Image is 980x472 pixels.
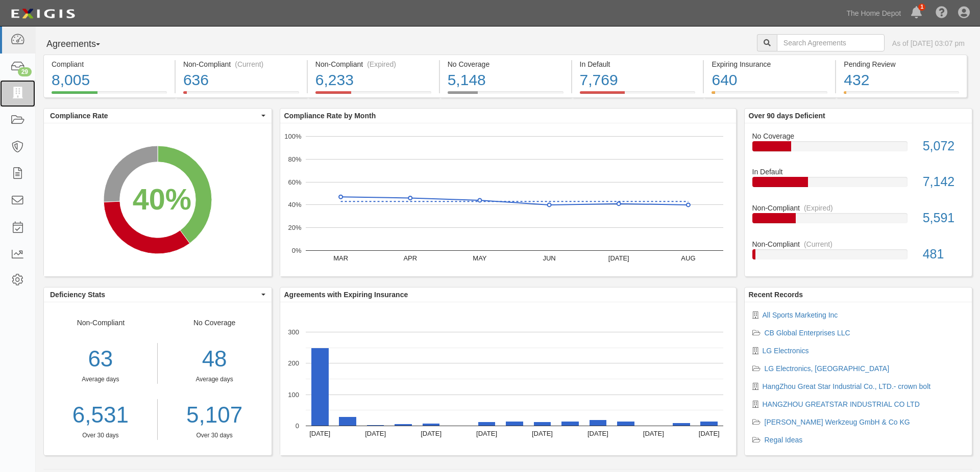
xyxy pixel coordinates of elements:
a: LG Electronics, [GEOGRAPHIC_DATA] [765,364,890,373]
div: As of [DATE] 03:07 pm [892,38,965,48]
text: 300 [288,328,299,336]
div: Non-Compliant [745,239,972,249]
text: [DATE] [476,430,497,437]
b: Compliance Rate by Month [284,112,376,120]
button: Agreements [43,34,120,55]
text: [DATE] [698,430,719,437]
a: LG Electronics [763,347,809,355]
div: Average days [165,375,264,384]
div: Non-Compliant [44,318,158,440]
a: Non-Compliant(Current)481 [752,239,965,268]
div: 63 [44,343,157,375]
text: [DATE] [587,430,608,437]
div: (Expired) [367,59,396,69]
b: Agreements with Expiring Insurance [284,291,408,299]
div: 640 [712,69,827,91]
div: Average days [44,375,157,384]
input: Search Agreements [777,34,885,51]
text: 200 [288,359,299,367]
div: Compliant [52,59,167,69]
div: In Default [580,59,696,69]
text: 80% [288,155,301,163]
span: Deficiency Stats [50,290,259,300]
div: 40% [133,178,191,220]
div: Non-Compliant (Expired) [315,59,431,69]
div: (Current) [235,59,263,69]
img: logo-5460c22ac91f19d4615b14bd174203de0afe785f0fc80cf4dbbc73dc1793850b.png [8,5,78,23]
div: 5,148 [448,69,563,91]
div: (Current) [804,239,832,249]
a: 5,107 [165,399,264,431]
a: Regal Ideas [765,436,803,444]
i: Help Center - Complianz [936,7,948,19]
div: A chart. [44,123,272,276]
text: 100% [284,133,302,140]
div: 7,769 [580,69,696,91]
text: [DATE] [643,430,664,437]
div: 5,072 [915,137,972,155]
div: Over 30 days [165,431,264,440]
div: In Default [745,167,972,177]
a: In Default7,142 [752,167,965,203]
text: [DATE] [421,430,442,437]
text: [DATE] [608,254,629,262]
a: In Default7,769 [572,91,703,99]
div: 636 [183,69,299,91]
span: Compliance Rate [50,111,259,121]
a: No Coverage5,072 [752,131,965,167]
div: Non-Compliant (Current) [183,59,299,69]
a: Non-Compliant(Expired)5,591 [752,203,965,239]
div: 6,233 [315,69,431,91]
text: AUG [681,254,695,262]
a: HangZhou Great Star Industrial Co., LTD.- crown bolt [763,382,931,390]
div: No Coverage [745,131,972,141]
div: 432 [844,69,959,91]
a: 6,531 [44,399,157,431]
text: 60% [288,178,301,186]
div: Expiring Insurance [712,59,827,69]
a: [PERSON_NAME] Werkzeug GmbH & Co KG [765,418,910,426]
div: 8,005 [52,69,167,91]
a: Pending Review432 [836,91,967,99]
a: HANGZHOU GREATSTAR INDUSTRIAL CO LTD [763,400,920,408]
a: Compliant8,005 [43,91,175,99]
a: All Sports Marketing Inc [763,311,838,319]
button: Compliance Rate [44,109,272,123]
div: 5,591 [915,209,972,227]
a: Expiring Insurance640 [704,91,835,99]
text: 0% [291,247,301,254]
text: MAY [473,254,487,262]
a: No Coverage5,148 [440,91,571,99]
a: CB Global Enterprises LLC [765,329,850,337]
text: 20% [288,224,301,231]
button: Deficiency Stats [44,287,272,302]
div: Non-Compliant [745,203,972,213]
text: [DATE] [531,430,552,437]
div: No Coverage [448,59,563,69]
text: 0 [295,422,299,430]
svg: A chart. [280,302,736,455]
text: [DATE] [365,430,386,437]
text: [DATE] [309,430,330,437]
div: 481 [915,245,972,264]
text: APR [403,254,417,262]
div: (Expired) [804,203,833,213]
text: 100 [288,390,299,398]
a: Non-Compliant(Current)636 [176,91,307,99]
div: No Coverage [158,318,272,440]
text: 40% [288,201,301,208]
svg: A chart. [280,123,736,276]
b: Over 90 days Deficient [749,112,825,120]
b: Recent Records [749,291,803,299]
div: 48 [165,343,264,375]
a: Non-Compliant(Expired)6,233 [308,91,439,99]
text: MAR [333,254,348,262]
div: Over 30 days [44,431,157,440]
div: Pending Review [844,59,959,69]
div: 29 [18,67,32,76]
text: JUN [543,254,555,262]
